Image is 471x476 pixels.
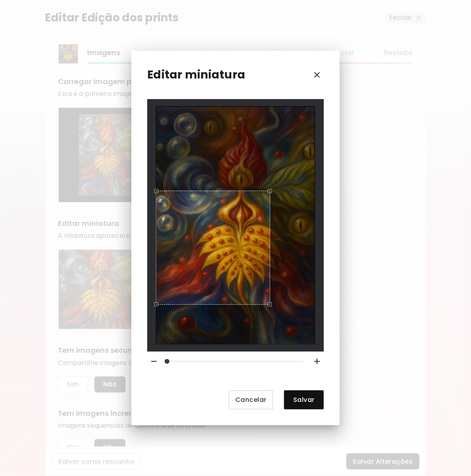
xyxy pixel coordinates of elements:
[156,191,270,305] div: Use the arrow keys to move the crop selection area
[284,390,324,409] button: Salvar
[290,396,317,404] span: Salvar
[235,396,267,404] span: Cancelar
[156,106,315,344] img: Crop
[229,390,273,409] button: Cancelar
[147,67,245,83] p: Editar miniatura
